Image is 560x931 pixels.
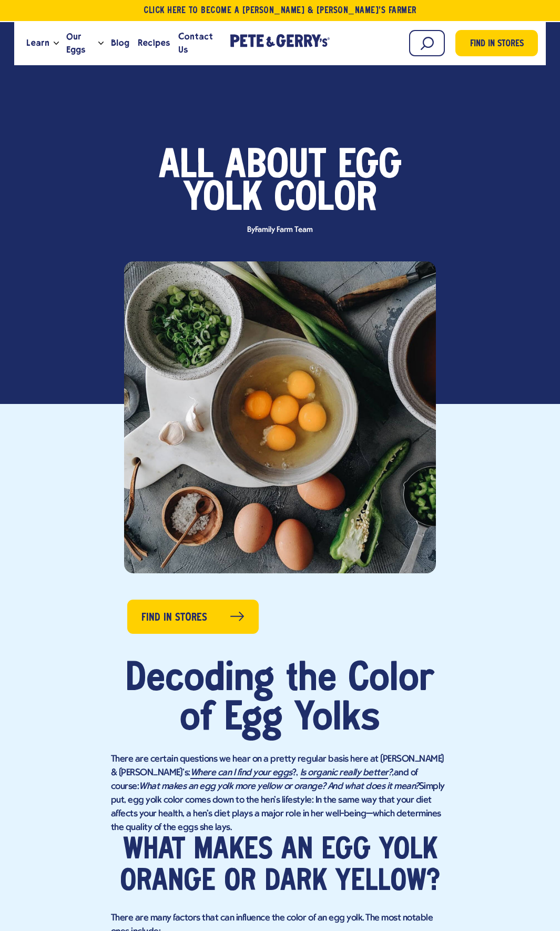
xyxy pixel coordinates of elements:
[127,600,259,634] a: Find in Stores
[470,37,524,52] span: Find in Stores
[178,30,216,56] span: Contact Us
[139,782,419,792] em: What makes an egg yolk more yellow or orange? And what does it mean?
[107,29,134,57] a: Blog
[225,150,326,183] span: About
[98,42,104,45] button: Open the dropdown menu for Our Eggs
[62,29,98,57] a: Our Eggs
[338,150,402,183] span: Egg
[298,768,394,778] em: ?,
[409,30,445,56] input: Search
[111,835,450,898] h2: What makes an egg yolk orange or dark yellow?
[111,36,129,49] span: Blog
[66,30,94,56] span: Our Eggs
[174,29,220,57] a: Contact Us
[184,183,262,216] span: Yolk
[455,30,538,56] a: Find in Stores
[255,226,312,234] span: Family Farm Team
[54,42,59,45] button: Open the dropdown menu for Learn
[138,36,170,49] span: Recipes
[242,226,318,234] span: By
[141,610,207,626] span: Find in Stores
[134,29,174,57] a: Recipes
[22,29,54,57] a: Learn
[190,768,292,779] a: Where can I find your eggs
[274,183,377,216] span: Color
[26,36,49,49] span: Learn
[111,660,450,739] h1: Decoding the Color of Egg Yolks
[159,150,213,183] span: All
[300,768,388,779] a: Is organic really better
